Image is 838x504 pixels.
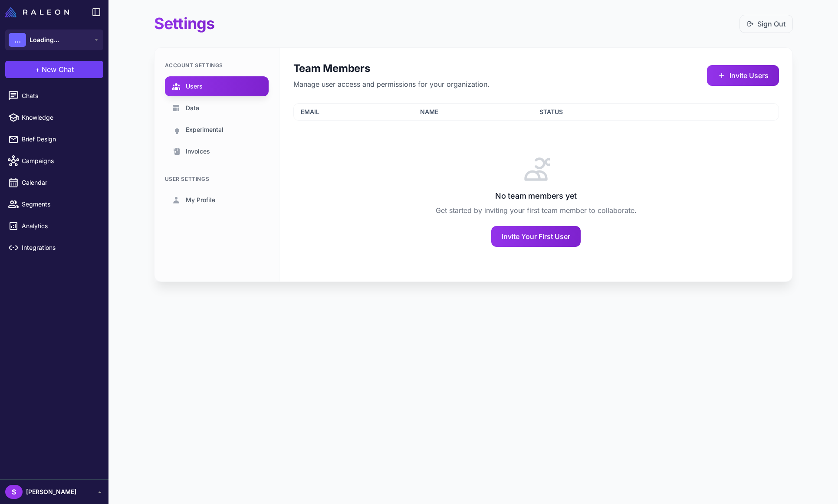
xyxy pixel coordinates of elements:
a: Integrations [3,239,105,257]
span: Knowledge [22,113,98,122]
img: Raleon Logo [5,7,69,17]
div: Account Settings [165,62,269,69]
span: Loading... [30,35,59,45]
span: + [35,64,40,75]
button: Invite Your First User [491,226,581,247]
a: Users [165,76,269,96]
span: Status [539,107,563,117]
h3: No team members yet [293,190,779,202]
a: Calendar [3,173,105,192]
a: Knowledge [3,108,105,127]
span: [PERSON_NAME] [26,487,76,497]
a: Sign Out [747,19,785,29]
a: Chats [3,87,105,105]
span: Experimental [186,125,223,134]
a: My Profile [165,190,269,210]
span: Chats [22,91,98,101]
a: Experimental [165,120,269,140]
span: Campaigns [22,156,98,166]
span: Integrations [22,243,98,252]
div: User Settings [165,175,269,183]
span: Users [186,82,203,91]
span: Invoices [186,147,210,156]
span: Data [186,103,199,113]
p: Manage user access and permissions for your organization. [293,79,490,89]
span: Name [420,107,438,117]
a: Data [165,98,269,118]
button: Sign Out [739,15,793,33]
button: ...Loading... [5,29,103,50]
div: ... [9,33,26,47]
span: Analytics [22,221,98,231]
span: Segments [22,200,98,209]
h2: Team Members [293,62,490,75]
button: +New Chat [5,61,103,78]
a: Invoices [165,141,269,161]
a: Analytics [3,217,105,235]
a: Raleon Logo [5,7,72,17]
h1: Settings [154,14,215,33]
a: Segments [3,195,105,213]
span: Brief Design [22,134,98,144]
button: Invite Users [707,65,779,86]
span: Email [301,107,319,117]
a: Campaigns [3,152,105,170]
span: My Profile [186,195,215,205]
a: Brief Design [3,130,105,148]
span: New Chat [42,64,74,75]
p: Get started by inviting your first team member to collaborate. [293,205,779,216]
span: Calendar [22,178,98,187]
div: S [5,485,23,499]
